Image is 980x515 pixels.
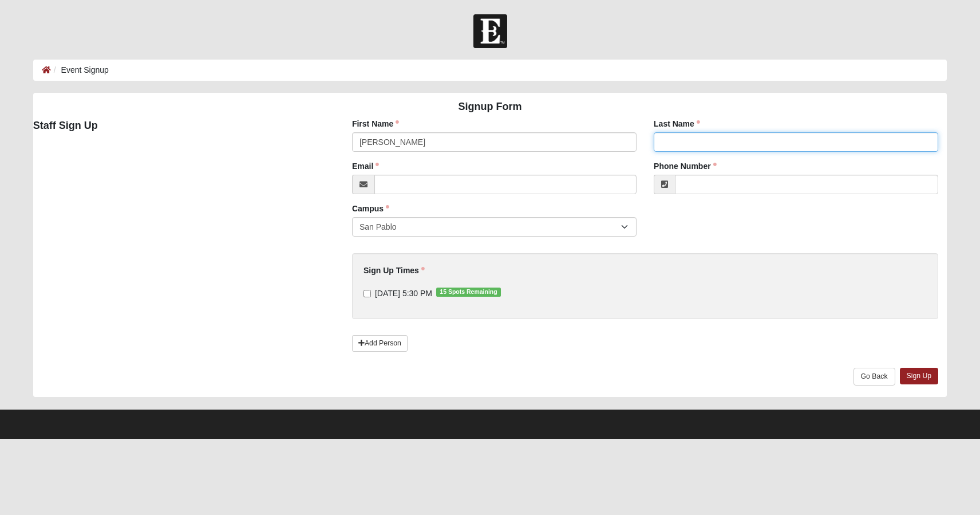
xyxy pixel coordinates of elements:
[352,118,399,129] label: First Name
[352,160,379,172] label: Email
[51,64,109,76] li: Event Signup
[900,368,939,384] a: Sign Up
[436,288,501,297] span: 15 Spots Remaining
[352,335,408,352] a: Add Person
[853,368,895,386] a: Go Back
[33,120,98,131] strong: Staff Sign Up
[654,160,717,172] label: Phone Number
[33,101,947,113] h4: Signup Form
[363,290,371,297] input: [DATE] 5:30 PM15 Spots Remaining
[352,203,389,214] label: Campus
[375,289,432,298] span: [DATE] 5:30 PM
[654,118,700,129] label: Last Name
[363,265,425,276] label: Sign Up Times
[473,14,507,48] img: Church of Eleven22 Logo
